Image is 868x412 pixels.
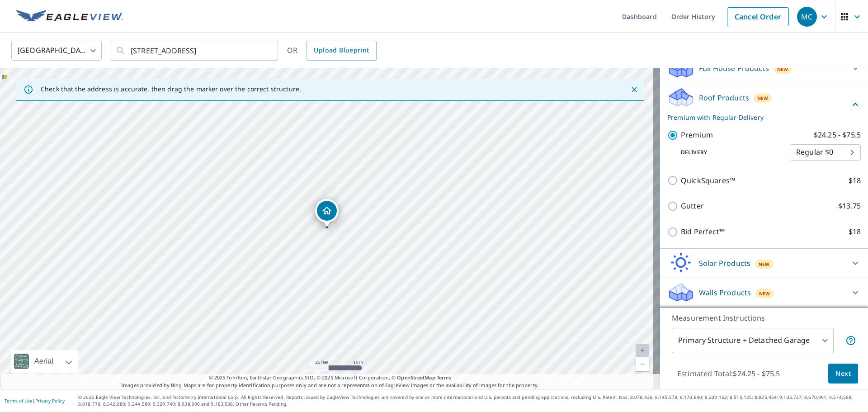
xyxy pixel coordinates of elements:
div: Regular $0 [790,140,861,165]
span: Your report will include the primary structure and a detached garage if one exists. [845,335,856,346]
a: Current Level 20, Zoom Out [636,357,649,371]
p: QuickSquares™ [681,175,735,186]
a: Upload Blueprint [307,41,376,61]
p: | [5,398,65,403]
div: MC [797,7,817,27]
a: OpenStreetMap [397,374,435,381]
a: Privacy Policy [35,398,65,404]
button: Next [828,364,858,384]
p: Premium with Regular Delivery [667,113,850,122]
a: Cancel Order [727,7,789,26]
p: $18 [849,226,861,237]
p: Solar Products [699,258,750,269]
div: Primary Structure + Detached Garage [672,328,834,353]
div: Walls ProductsNew [667,282,861,303]
p: Full House Products [699,63,769,74]
div: Dropped pin, building 1, Residential property, 5801 SW 18th St Plantation, FL 33317 [315,199,339,227]
span: New [777,66,788,73]
p: Premium [681,129,713,141]
p: Gutter [681,200,704,212]
span: Next [835,368,851,379]
p: Measurement Instructions [672,313,856,323]
div: Solar ProductsNew [667,252,861,274]
img: EV Logo [16,10,123,24]
span: New [759,260,770,268]
input: Search by address or latitude-longitude [131,38,259,63]
p: Check that the address is accurate, then drag the marker over the correct structure. [41,85,301,93]
p: © 2025 Eagle View Technologies, Inc. and Pictometry International Corp. All Rights Reserved. Repo... [78,394,863,407]
div: Roof ProductsNewPremium with Regular Delivery [667,87,861,122]
a: Terms of Use [5,398,33,404]
p: Bid Perfect™ [681,226,725,237]
div: Full House ProductsNew [667,57,861,79]
span: New [759,290,770,297]
button: Close [628,84,640,95]
span: Upload Blueprint [314,45,369,56]
p: $13.75 [838,200,861,212]
p: $24.25 - $75.5 [814,129,861,141]
p: Estimated Total: $24.25 - $75.5 [670,364,788,384]
a: Current Level 20, Zoom In Disabled [636,344,649,357]
div: OR [287,41,377,61]
p: Delivery [667,148,790,156]
p: Walls Products [699,287,751,298]
div: Aerial [11,350,78,373]
p: $18 [849,175,861,186]
div: Aerial [32,350,56,373]
span: © 2025 TomTom, Earthstar Geographics SIO, © 2025 Microsoft Corporation, © [209,374,452,382]
div: [GEOGRAPHIC_DATA] [11,38,102,63]
p: Roof Products [699,92,749,103]
a: Terms [437,374,452,381]
span: New [757,95,769,102]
